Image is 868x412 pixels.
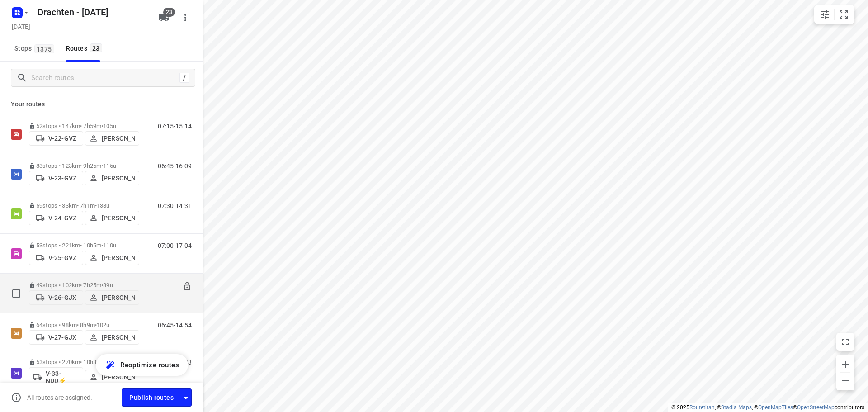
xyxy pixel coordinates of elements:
[97,202,110,209] span: 138u
[102,175,135,182] p: [PERSON_NAME]
[85,290,139,305] button: [PERSON_NAME]
[85,211,139,225] button: [PERSON_NAME]
[29,171,83,185] button: V-23-GVZ
[95,322,97,328] span: •
[48,135,76,142] p: V-22-GVZ
[8,21,34,32] h5: Project date
[158,202,192,209] p: 07:30-14:31
[29,202,139,209] p: 59 stops • 33km • 7h1m
[180,392,191,403] div: Driver app settings
[29,290,83,305] button: V-26-GJX
[103,123,116,129] span: 105u
[122,388,180,406] button: Publish routes
[29,282,139,289] p: 49 stops • 102km • 7h25m
[27,394,92,401] p: All routes are assigned.
[155,9,173,27] button: 23
[179,73,189,83] div: /
[48,334,76,341] p: V-27-GJX
[101,162,103,169] span: •
[31,71,179,85] input: Search routes
[758,404,793,411] a: OpenMapTiles
[163,8,175,17] span: 23
[102,374,135,381] p: [PERSON_NAME]
[85,251,139,265] button: [PERSON_NAME]
[29,367,83,387] button: V-33-NDD⚡
[85,370,139,384] button: [PERSON_NAME]
[103,242,116,249] span: 110u
[797,404,835,411] a: OpenStreetMap
[29,359,139,365] p: 53 stops • 270km • 10h3m
[120,359,179,371] span: Reoptimize routes
[95,202,97,209] span: •
[46,370,79,384] p: V-33-NDD⚡
[101,242,103,249] span: •
[102,334,135,341] p: [PERSON_NAME]
[85,330,139,345] button: [PERSON_NAME]
[90,43,102,52] span: 23
[96,354,188,376] button: Reoptimize routes
[34,5,151,19] h5: Rename
[103,282,113,289] span: 89u
[34,44,54,53] span: 1375
[29,123,139,129] p: 52 stops • 147km • 7h59m
[103,162,116,169] span: 115u
[158,322,192,329] p: 06:45-14:54
[129,392,174,403] span: Publish routes
[176,9,194,27] button: More
[158,123,192,130] p: 07:15-15:14
[816,5,834,24] button: Map settings
[671,404,864,411] li: © 2025 , © , © © contributors
[158,242,192,249] p: 07:00-17:04
[29,242,139,249] p: 53 stops • 221km • 10h5m
[66,43,105,54] div: Routes
[101,123,103,129] span: •
[48,214,76,222] p: V-24-GVZ
[101,282,103,289] span: •
[29,211,83,225] button: V-24-GVZ
[14,43,57,54] span: Stops
[29,322,139,328] p: 64 stops • 98km • 8h9m
[97,322,110,328] span: 102u
[7,284,25,303] span: Select
[11,99,192,109] p: Your routes
[102,294,135,301] p: [PERSON_NAME]
[48,254,76,261] p: V-25-GVZ
[721,404,752,411] a: Stadia Maps
[102,135,135,142] p: [PERSON_NAME]
[48,175,76,182] p: V-23-GVZ
[29,251,83,265] button: V-25-GVZ
[29,330,83,345] button: V-27-GJX
[102,254,135,261] p: [PERSON_NAME]
[158,162,192,170] p: 06:45-16:09
[814,5,854,24] div: small contained button group
[689,404,715,411] a: Routetitan
[102,214,135,222] p: [PERSON_NAME]
[29,162,139,169] p: 83 stops • 123km • 9h25m
[835,5,853,24] button: Fit zoom
[48,294,76,301] p: V-26-GJX
[183,282,192,292] button: Unlock route
[29,131,83,146] button: V-22-GVZ
[85,131,139,146] button: [PERSON_NAME]
[85,171,139,185] button: [PERSON_NAME]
